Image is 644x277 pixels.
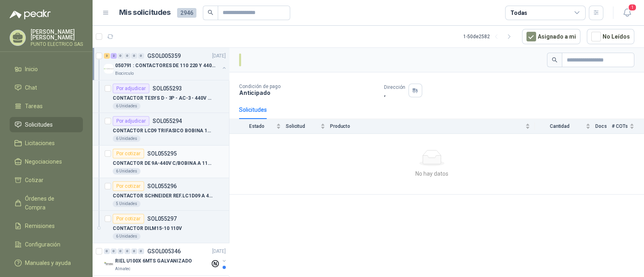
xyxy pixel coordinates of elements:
p: Condición de pago [239,84,378,89]
p: Dirección [384,84,405,90]
p: 050791 : CONTACTORES DE 110 220 Y 440 V [115,62,215,70]
span: Órdenes de Compra [25,194,75,212]
div: 6 Unidades [113,135,140,142]
p: CONTACTOR DE 9A-440V C/BOBINA A 110V - LC1D10 [113,160,213,167]
p: , [384,90,405,97]
p: [PERSON_NAME] [PERSON_NAME] [31,29,83,40]
a: Solicitudes [10,117,83,132]
p: GSOL005346 [147,248,181,254]
p: [DATE] [212,52,226,60]
div: 0 [118,248,124,254]
button: No Leídos [587,29,634,44]
div: 0 [124,53,130,59]
th: Producto [330,119,535,134]
div: 3 [104,53,110,59]
a: 3 2 0 0 0 0 GSOL005359[DATE] Company Logo050791 : CONTACTORES DE 110 220 Y 440 VBiocirculo [104,51,227,77]
div: 0 [104,248,110,254]
span: Chat [25,83,37,92]
span: Configuración [25,240,60,249]
span: Negociaciones [25,157,62,166]
div: 0 [124,248,130,254]
p: Anticipado [239,89,378,96]
img: Logo peakr [10,10,51,19]
a: Configuración [10,237,83,252]
a: Negociaciones [10,154,83,169]
div: Todas [510,8,527,17]
a: Inicio [10,62,83,77]
a: Por adjudicarSOL055294CONTACTOR LCD9 TRIFASICO BOBINA 110V VAC6 Unidades [93,113,229,146]
div: 0 [118,53,124,59]
p: CONTACTOR DILM15-10 110V [113,225,182,232]
p: Almatec [115,266,130,272]
h1: Mis solicitudes [119,7,171,18]
p: SOL055294 [153,118,182,124]
a: Por cotizarSOL055297CONTACTOR DILM15-10 110V6 Unidades [93,211,229,243]
div: No hay datos [233,169,631,178]
span: Manuales y ayuda [25,259,71,267]
div: Por cotizar [113,181,144,191]
span: Remisiones [25,222,55,230]
th: Estado [229,119,286,134]
div: 0 [111,248,117,254]
p: CONTACTOR TESYS D - 3P - AC-3 - 440V 9A - BOBINA 220VAC - LC [113,94,213,102]
a: Cotizar [10,172,83,188]
p: CONTACTOR SCHNEIDER REF.LC1D09 A 440V AC [113,192,213,200]
span: Solicitudes [25,120,53,129]
span: Estado [239,123,275,129]
img: Company Logo [104,259,114,269]
div: 2 [111,53,117,59]
span: search [208,10,213,15]
a: Chat [10,80,83,95]
a: Remisiones [10,218,83,234]
span: Cantidad [535,123,584,129]
th: # COTs [612,119,644,134]
button: Asignado a mi [522,29,580,44]
th: Cantidad [535,119,595,134]
div: 0 [131,53,137,59]
div: 0 [131,248,137,254]
div: Por cotizar [113,214,144,224]
span: Tareas [25,102,43,111]
div: 1 - 50 de 2582 [463,30,516,43]
th: Docs [595,119,612,134]
a: Por cotizarSOL055296CONTACTOR SCHNEIDER REF.LC1D09 A 440V AC5 Unidades [93,178,229,211]
span: Licitaciones [25,139,55,148]
p: [DATE] [212,248,226,255]
div: 0 [138,53,144,59]
a: Manuales y ayuda [10,255,83,271]
p: GSOL005359 [147,53,181,59]
p: CONTACTOR LCD9 TRIFASICO BOBINA 110V VAC [113,127,213,135]
div: Por cotizar [113,149,144,158]
a: Órdenes de Compra [10,191,83,215]
p: SOL055296 [147,183,177,189]
p: SOL055297 [147,216,177,222]
p: Biocirculo [115,70,134,77]
span: Inicio [25,65,38,74]
div: 6 Unidades [113,233,140,240]
p: SOL055295 [147,151,177,156]
span: 1 [628,4,637,11]
a: Por adjudicarSOL055293CONTACTOR TESYS D - 3P - AC-3 - 440V 9A - BOBINA 220VAC - LC6 Unidades [93,80,229,113]
span: 2946 [177,8,196,18]
div: 6 Unidades [113,103,140,109]
div: Por adjudicar [113,84,149,93]
a: 0 0 0 0 0 0 GSOL005346[DATE] Company LogoRIEL U100X 6MTS GALVANIZADOAlmatec [104,246,227,272]
span: Cotizar [25,176,43,185]
div: Por adjudicar [113,116,149,126]
p: SOL055293 [153,86,182,91]
div: 0 [138,248,144,254]
th: Solicitud [286,119,330,134]
a: Licitaciones [10,135,83,151]
span: Producto [330,123,524,129]
span: # COTs [612,123,628,129]
button: 1 [620,6,634,20]
div: Solicitudes [239,105,267,114]
img: Company Logo [104,64,114,74]
div: 5 Unidades [113,201,140,207]
span: search [552,57,557,63]
p: PUNTO ELECTRICO SAS [31,42,83,47]
a: Por cotizarSOL055295CONTACTOR DE 9A-440V C/BOBINA A 110V - LC1D106 Unidades [93,146,229,178]
a: Tareas [10,98,83,114]
span: Solicitud [286,123,319,129]
p: RIEL U100X 6MTS GALVANIZADO [115,257,192,265]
